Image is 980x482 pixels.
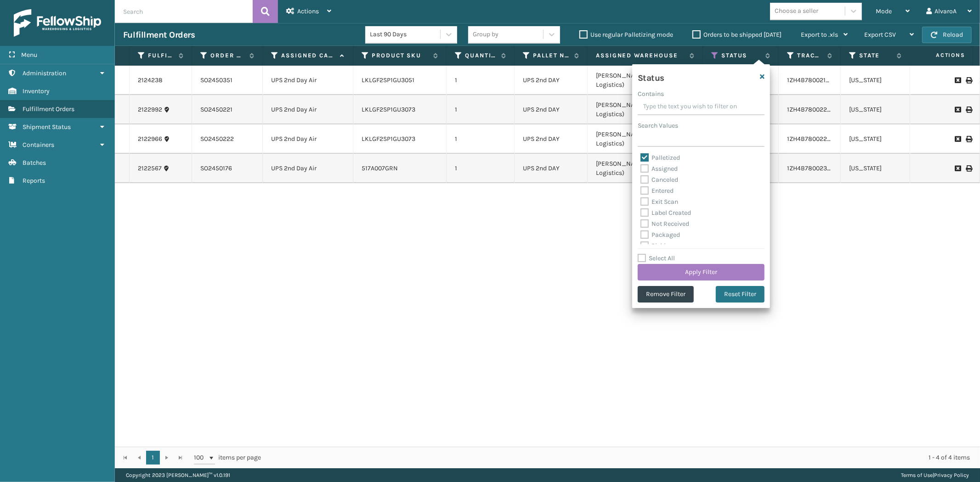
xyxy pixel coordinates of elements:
a: 2122992 [138,105,162,114]
span: Fulfillment Orders [23,105,74,113]
label: Assigned Carrier Service [281,51,335,60]
a: 1ZH4B7800217963318 [787,76,850,84]
span: 100 [194,453,208,462]
td: 1 [447,154,515,183]
td: [PERSON_NAME] (Ironlink Logistics) [588,154,703,183]
a: Terms of Use [901,472,933,478]
label: Assigned [640,165,678,173]
label: Quantity [465,51,497,60]
label: Pallet Name [533,51,570,60]
label: Status [721,51,761,60]
button: Reset Filter [716,286,765,303]
button: Reload [922,27,972,43]
label: Entered [640,187,674,195]
a: LKLGF2SP1GU3073 [362,106,415,113]
a: LKLGF2SP1GU3051 [362,76,414,84]
a: 1 [146,451,160,465]
a: Privacy Policy [934,472,969,478]
label: Picking [640,242,673,250]
label: Canceled [640,176,678,184]
span: Menu [21,51,37,59]
span: items per page [194,451,261,465]
label: Search Values [638,121,678,130]
a: LKLGF2SP1GU3073 [362,135,415,143]
a: 1ZH4B7800226333633 [787,135,853,143]
td: [PERSON_NAME] (Ironlink Logistics) [588,66,703,95]
span: Reports [23,177,45,185]
td: 1 [447,124,515,154]
button: Apply Filter [638,264,765,280]
i: Print Label [966,136,971,142]
td: SO2450222 [192,124,263,154]
span: Export to .xls [801,31,838,39]
td: [US_STATE] [841,66,910,95]
div: Last 90 Days [370,30,441,39]
td: SO2450351 [192,66,263,95]
td: [PERSON_NAME] (Ironlink Logistics) [588,95,703,124]
i: Request to Be Cancelled [955,106,960,113]
div: Group by [473,30,498,39]
label: Palletized [640,154,680,162]
i: Request to Be Cancelled [955,136,960,142]
td: SO2450176 [192,154,263,183]
a: 2122966 [138,135,162,144]
td: UPS 2nd DAY [515,154,588,183]
td: UPS 2nd DAY [515,66,588,95]
label: Packaged [640,231,680,239]
button: Remove Filter [638,286,694,303]
p: Copyright 2023 [PERSON_NAME]™ v 1.0.191 [126,468,230,482]
td: 1 [447,66,515,95]
a: 1ZH4B7800233620603 [787,164,853,172]
span: Mode [876,7,892,15]
td: [PERSON_NAME] (Ironlink Logistics) [588,124,703,154]
span: Administration [23,69,66,77]
label: Assigned Warehouse [596,51,685,60]
i: Request to Be Cancelled [955,165,960,172]
td: UPS 2nd Day Air [263,124,353,154]
td: UPS 2nd DAY [515,95,588,124]
label: Product SKU [372,51,429,60]
label: Use regular Palletizing mode [579,31,673,39]
img: logo [14,9,101,37]
input: Type the text you wish to filter on [638,99,765,115]
label: State [859,51,892,60]
a: 2122567 [138,164,162,173]
h3: Fulfillment Orders [123,29,195,40]
label: Contains [638,89,664,99]
span: Batches [23,159,46,167]
span: Actions [907,48,971,63]
i: Print Label [966,165,971,172]
td: [US_STATE] [841,95,910,124]
span: Inventory [23,87,50,95]
label: Tracking Number [797,51,823,60]
td: UPS 2nd Day Air [263,95,353,124]
td: UPS 2nd Day Air [263,66,353,95]
label: Not Received [640,220,689,228]
label: Orders to be shipped [DATE] [692,31,782,39]
div: Choose a seller [775,6,818,16]
h4: Status [638,70,664,84]
label: Exit Scan [640,198,678,206]
a: 1ZH4B7800224187028 [787,106,852,113]
i: Request to Be Cancelled [955,77,960,84]
td: SO2450221 [192,95,263,124]
a: 517A007GRN [362,164,398,172]
td: [US_STATE] [841,154,910,183]
label: Order Number [210,51,245,60]
span: Actions [297,7,319,15]
div: 1 - 4 of 4 items [274,453,970,462]
a: 2124238 [138,76,163,85]
div: | [901,468,969,482]
span: Export CSV [864,31,896,39]
span: Containers [23,141,54,149]
i: Print Label [966,106,971,113]
td: 1 [447,95,515,124]
td: UPS 2nd Day Air [263,154,353,183]
label: Select All [638,254,675,262]
td: [US_STATE] [841,124,910,154]
i: Print Label [966,77,971,84]
label: Label Created [640,209,691,217]
td: UPS 2nd DAY [515,124,588,154]
label: Fulfillment Order Id [148,51,174,60]
span: Shipment Status [23,123,71,131]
